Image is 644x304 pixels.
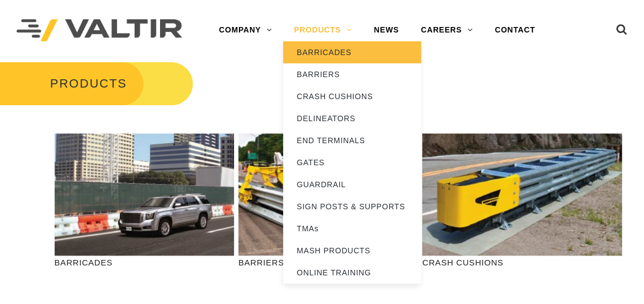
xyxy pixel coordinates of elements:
a: GUARDRAIL [283,173,421,196]
a: CAREERS [410,19,484,41]
a: SIGN POSTS & SUPPORTS [283,196,421,218]
p: CRASH CUSHIONS [422,256,589,269]
a: BARRIERS [283,63,421,85]
a: ONLINE TRAINING [283,262,421,284]
a: GATES [283,151,421,173]
a: CRASH CUSHIONS [283,85,421,107]
a: CONTACT [484,19,546,41]
a: COMPANY [208,19,283,41]
p: BARRIERS [238,256,406,269]
a: BARRICADES [283,41,421,63]
a: DELINEATORS [283,107,421,129]
a: NEWS [363,19,409,41]
a: PRODUCTS [283,19,363,41]
img: Valtir [17,19,182,42]
p: BARRICADES [55,256,222,269]
a: MASH PRODUCTS [283,240,421,262]
a: TMAs [283,218,421,240]
a: END TERMINALS [283,129,421,151]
